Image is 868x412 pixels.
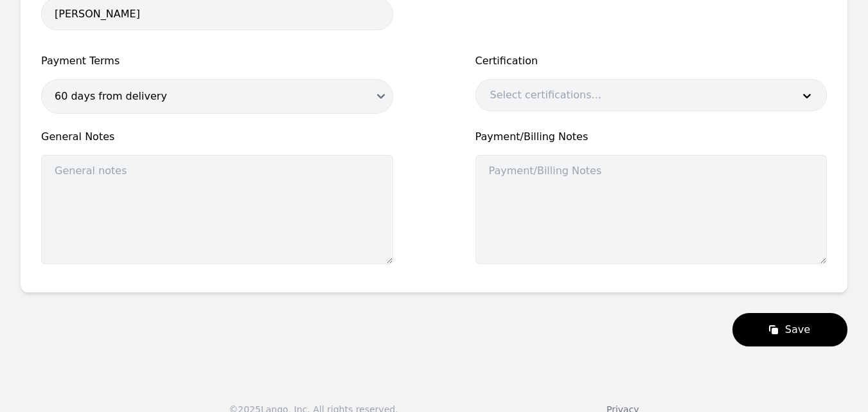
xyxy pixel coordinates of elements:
[41,53,393,69] span: Payment Terms
[41,129,393,145] span: General Notes
[475,129,828,145] span: Payment/Billing Notes
[732,313,847,346] button: Save
[475,53,828,69] label: Certification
